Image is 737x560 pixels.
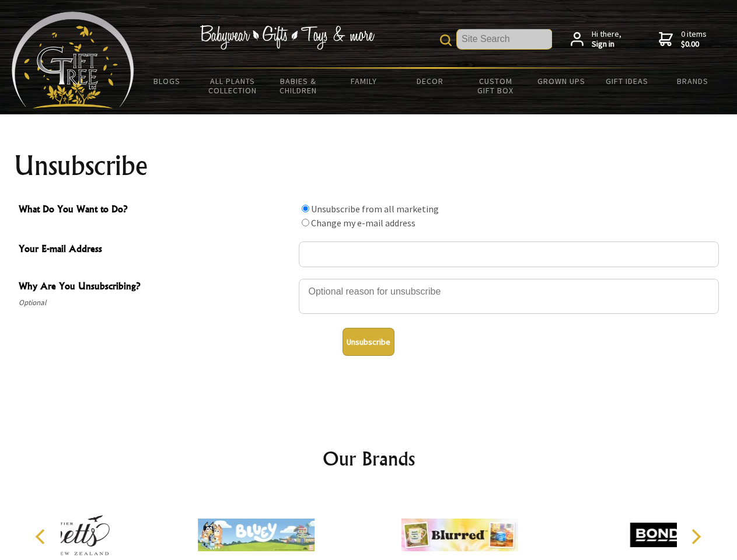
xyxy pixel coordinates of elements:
button: Previous [29,524,55,549]
button: Next [683,524,708,549]
span: Optional [19,296,293,310]
input: What Do You Want to Do? [302,205,309,212]
h2: Our Brands [23,444,714,473]
span: What Do You Want to Do? [19,202,293,219]
img: product search [440,34,452,46]
a: Custom Gift Box [463,69,529,103]
a: Gift Ideas [594,69,660,93]
strong: $0.00 [681,39,707,50]
a: Brands [660,69,726,93]
strong: Sign in [592,39,621,50]
span: Hi there, [592,29,621,50]
button: Unsubscribe [343,328,394,356]
span: Your E-mail Address [19,242,293,258]
textarea: Why Are You Unsubscribing? [299,279,719,314]
a: 0 items$0.00 [659,29,707,50]
a: Family [331,69,397,93]
span: Why Are You Unsubscribing? [19,279,293,296]
a: Babies & Children [266,69,331,103]
a: BLOGS [134,69,200,93]
input: Site Search [457,29,552,49]
a: Grown Ups [528,69,594,93]
label: Change my e-mail address [311,217,415,229]
label: Unsubscribe from all marketing [311,203,439,215]
a: Decor [397,69,463,93]
img: Babywear - Gifts - Toys & more [200,25,375,50]
a: Hi there,Sign in [571,29,621,50]
span: 0 items [681,29,707,50]
h1: Unsubscribe [14,152,724,180]
img: Babyware - Gifts - Toys and more... [12,12,134,108]
input: Your E-mail Address [299,242,719,267]
a: All Plants Collection [200,69,266,103]
input: What Do You Want to Do? [302,219,309,226]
